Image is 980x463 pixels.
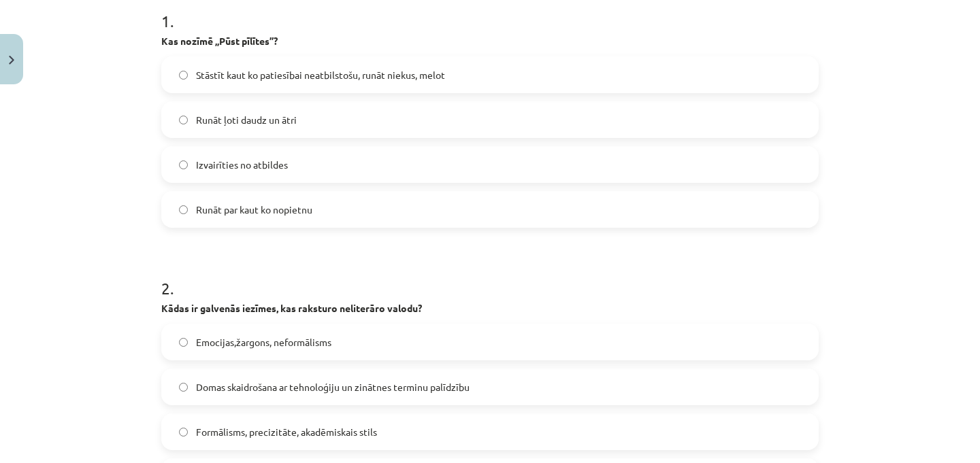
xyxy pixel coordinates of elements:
h1: 2 . [161,255,819,297]
input: Runāt ļoti daudz un ātri [179,116,188,124]
b: Kādas ir galvenās iezīmes, kas raksturo neliterāro valodu? [161,302,422,314]
span: Emocijas,žargons, neformālisms [196,335,331,349]
span: Stāstīt kaut ko patiesībai neatbilstošu, runāt niekus, melot [196,68,445,82]
input: Izvairīties no atbildes [179,160,188,169]
input: Emocijas,žargons, neformālisms [179,338,188,347]
span: Runāt ļoti daudz un ātri [196,113,297,127]
span: Formālisms, precizitāte, akadēmiskais stils [196,425,377,439]
input: Formālisms, precizitāte, akadēmiskais stils [179,428,188,436]
span: Domas skaidrošana ar tehnoloģiju un zinātnes terminu palīdzību [196,380,470,394]
img: icon-close-lesson-0947bae3869378f0d4975bcd49f059093ad1ed9edebbc8119c70593378902aed.svg [9,56,14,65]
input: Domas skaidrošana ar tehnoloģiju un zinātnes terminu palīdzību [179,383,188,392]
input: Stāstīt kaut ko patiesībai neatbilstošu, runāt niekus, melot [179,71,188,80]
b: Kas nozīmē „Pūst pīlītes”? [161,35,278,47]
span: Runāt par kaut ko nopietnu [196,203,312,217]
input: Runāt par kaut ko nopietnu [179,205,188,214]
span: Izvairīties no atbildes [196,158,288,172]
